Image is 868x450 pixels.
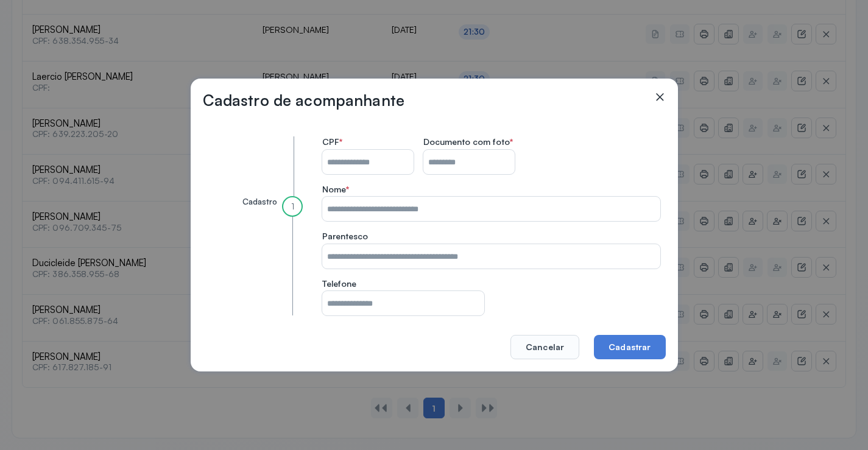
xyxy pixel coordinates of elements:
[322,231,368,242] span: Parentesco
[510,335,579,359] button: Cancelar
[203,91,405,110] h3: Cadastro de acompanhante
[594,335,665,359] button: Cadastrar
[242,197,277,206] small: Cadastro
[423,136,513,147] span: Documento com foto
[322,278,356,289] span: Telefone
[322,184,349,195] span: Nome
[291,201,294,212] span: 1
[322,136,342,147] span: CPF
